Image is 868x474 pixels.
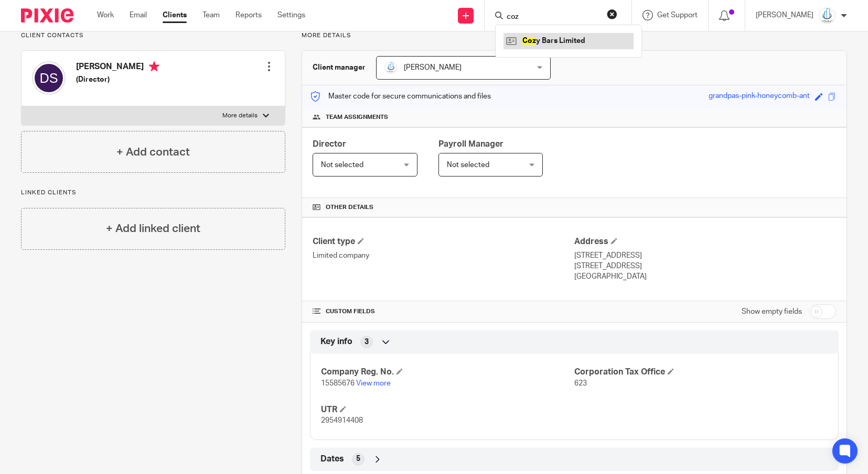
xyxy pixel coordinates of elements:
[574,380,587,387] span: 623
[574,261,836,271] p: [STREET_ADDRESS]
[320,454,344,465] span: Dates
[756,10,813,20] p: [PERSON_NAME]
[321,367,574,378] h4: Company Reg. No.
[320,336,352,347] span: Key info
[313,140,346,148] span: Director
[574,250,836,261] p: [STREET_ADDRESS]
[326,203,373,212] span: Other details
[130,10,147,20] a: Email
[106,221,200,237] h4: + Add linked client
[321,417,363,424] span: 2954914408
[384,61,397,74] img: Logo_PNG.png
[149,61,159,72] i: Primary
[313,250,574,261] p: Limited company
[321,380,355,387] span: 15585676
[506,13,600,22] input: Search
[222,112,258,120] p: More details
[302,31,847,40] p: More details
[116,144,190,160] h4: + Add contact
[438,140,503,148] span: Payroll Manager
[574,367,828,378] h4: Corporation Tax Office
[447,161,489,169] span: Not selected
[76,74,159,85] h5: (Director)
[313,62,366,73] h3: Client manager
[76,61,159,74] h4: [PERSON_NAME]
[607,9,617,19] button: Clear
[21,8,73,23] img: Pixie
[574,271,836,282] p: [GEOGRAPHIC_DATA]
[709,91,810,103] div: grandpas-pink-honeycomb-ant
[326,113,388,122] span: Team assignments
[313,307,574,316] h4: CUSTOM FIELDS
[21,189,285,197] p: Linked clients
[574,236,836,247] h4: Address
[742,306,802,317] label: Show empty fields
[32,61,66,95] img: svg%3E
[313,236,574,247] h4: Client type
[819,7,835,24] img: Logo_PNG.png
[310,91,491,102] p: Master code for secure communications and files
[321,161,363,169] span: Not selected
[202,10,220,20] a: Team
[321,404,574,415] h4: UTR
[277,10,305,20] a: Settings
[356,454,360,464] span: 5
[21,31,285,40] p: Client contacts
[97,10,114,20] a: Work
[163,10,187,20] a: Clients
[404,64,462,71] span: [PERSON_NAME]
[365,337,369,347] span: 3
[657,12,698,19] span: Get Support
[356,380,391,387] a: View more
[235,10,262,20] a: Reports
